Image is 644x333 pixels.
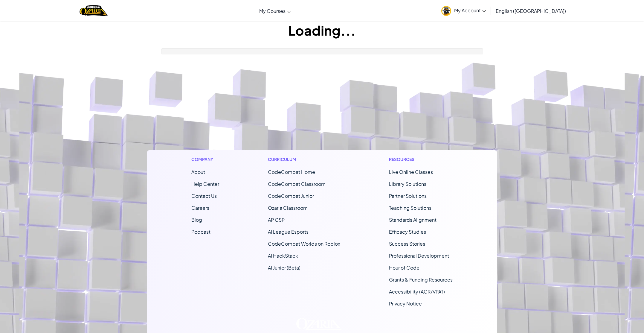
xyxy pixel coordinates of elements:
[438,1,489,20] a: My Account
[191,229,210,235] a: Podcast
[268,156,340,162] h1: Curriculum
[268,193,314,199] a: CodeCombat Junior
[389,229,426,235] a: Efficacy Studies
[389,288,445,295] a: Accessibility (ACR/VPAT)
[268,241,340,247] a: CodeCombat Worlds on Roblox
[268,229,309,235] a: AI League Esports
[191,181,219,187] a: Help Center
[191,205,209,211] a: Careers
[389,253,449,259] a: Professional Development
[389,193,427,199] a: Partner Solutions
[296,318,341,330] img: Ozaria logo
[191,156,219,162] h1: Company
[389,156,453,162] h1: Resources
[389,181,426,187] a: Library Solutions
[268,253,298,259] a: AI HackStack
[389,300,422,307] a: Privacy Notice
[441,6,451,16] img: avatar
[259,8,286,14] span: My Courses
[389,264,419,271] a: Hour of Code
[268,181,326,187] a: CodeCombat Classroom
[191,169,205,175] a: About
[80,4,107,17] img: Home
[191,217,202,223] a: Blog
[389,169,433,175] a: Live Online Classes
[389,241,425,247] a: Success Stories
[268,264,300,271] a: AI Junior (Beta)
[268,205,308,211] a: Ozaria Classroom
[389,276,453,283] a: Grants & Funding Resources
[454,7,486,13] span: My Account
[256,3,294,19] a: My Courses
[496,8,566,14] span: English ([GEOGRAPHIC_DATA])
[268,169,315,175] span: CodeCombat Home
[80,4,107,17] a: Ozaria by CodeCombat logo
[191,193,217,199] span: Contact Us
[493,3,569,19] a: English ([GEOGRAPHIC_DATA])
[389,205,431,211] a: Teaching Solutions
[268,217,285,223] a: AP CSP
[389,217,437,223] a: Standards Alignment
